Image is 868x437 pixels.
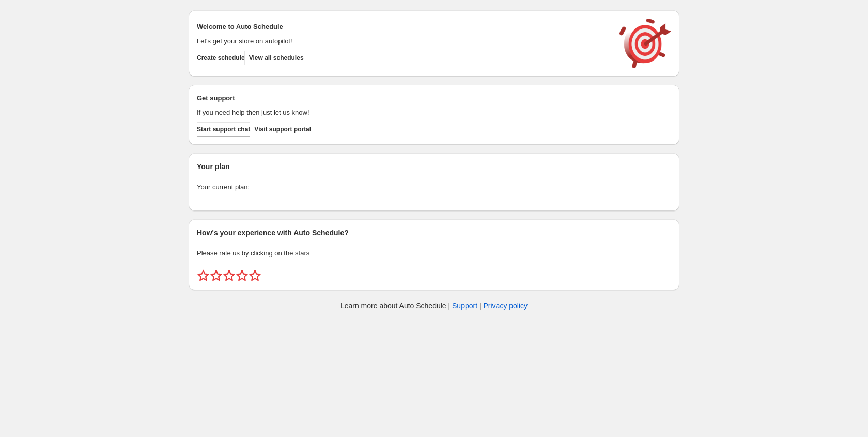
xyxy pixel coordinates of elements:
[254,125,311,133] span: Visit support portal
[197,22,609,32] h2: Welcome to Auto Schedule
[197,108,609,118] p: If you need help then just let us know!
[197,248,671,259] p: Please rate us by clicking on the stars
[452,302,477,310] a: Support
[197,54,245,62] span: Create schedule
[197,228,671,238] h2: How's your experience with Auto Schedule?
[197,182,671,192] p: Your current plan:
[197,161,671,172] h2: Your plan
[249,54,304,62] span: View all schedules
[197,122,250,137] a: Start support chat
[197,36,609,47] p: Let's get your store on autopilot!
[197,93,609,103] h2: Get support
[197,51,245,65] button: Create schedule
[249,51,304,65] button: View all schedules
[254,122,311,137] a: Visit support portal
[197,125,250,133] span: Start support chat
[484,302,528,310] a: Privacy policy
[340,300,528,311] p: Learn more about Auto Schedule | |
